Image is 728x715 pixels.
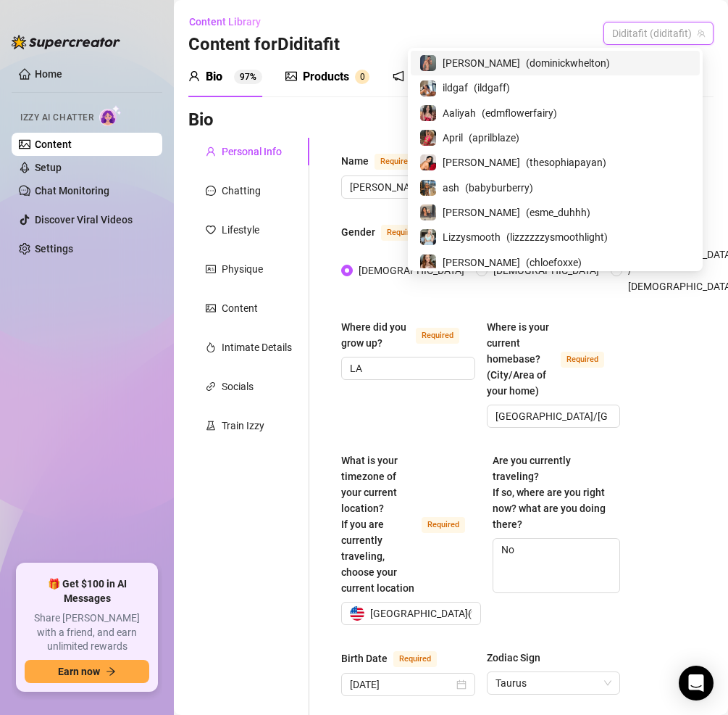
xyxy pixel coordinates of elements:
[420,180,436,196] img: ash (@babyburberry)
[526,204,590,220] span: ( esme_duhhh )
[420,130,436,146] img: April (@aprilblaze)
[350,606,364,621] img: us
[222,300,258,316] div: Content
[375,154,418,170] span: Required
[487,650,551,666] label: Zodiac Sign
[341,455,414,594] span: What is your timezone of your current location? If you are currently traveling, choose your curre...
[188,70,200,82] span: user
[341,650,453,667] label: Birth Date
[350,677,453,693] input: Birth Date
[355,70,369,84] sup: 0
[420,55,436,71] img: Dominick (@dominickwhelton)
[420,229,436,245] img: Lizzysmooth (@lizzzzzzysmoothlight)
[341,152,434,170] label: Name
[106,666,116,677] span: arrow-right
[487,319,621,399] label: Where is your current homebase? (City/Area of your home)
[420,255,436,270] img: Chloe (@chloefoxxe)
[206,146,216,157] span: user
[222,418,264,434] div: Train Izzy
[222,379,254,394] div: Socials
[35,162,62,173] a: Setup
[341,224,375,240] div: Gender
[422,517,465,533] span: Required
[393,70,404,82] span: notification
[469,130,519,146] span: ( aprilblaze )
[526,55,610,71] span: ( dominickwhelton )
[493,539,620,592] textarea: No
[12,35,120,49] img: logo-BBDzfeDw.svg
[416,328,459,344] span: Required
[506,229,608,245] span: ( lizzzzzzysmoothlight )
[679,666,714,700] div: Open Intercom Messenger
[25,660,149,683] button: Earn nowarrow-right
[465,180,533,196] span: ( babyburberry )
[35,139,72,150] a: Content
[350,179,464,195] input: Name
[443,154,520,170] span: [PERSON_NAME]
[487,319,556,399] div: Where is your current homebase? (City/Area of your home)
[206,186,216,196] span: message
[353,263,470,278] span: [DEMOGRAPHIC_DATA]
[206,303,216,313] span: picture
[420,204,436,220] img: Esmeralda (@esme_duhhh)
[341,319,475,351] label: Where did you grow up?
[25,577,149,606] span: 🎁 Get $100 in AI Messages
[189,16,261,28] span: Content Library
[206,342,216,352] span: fire
[474,80,510,96] span: ( ildgaff )
[482,105,557,121] span: ( edmflowerfairy )
[341,650,388,666] div: Birth Date
[206,381,216,392] span: link
[222,261,263,277] div: Physique
[420,80,436,96] img: ildgaf (@ildgaff)
[495,408,609,424] input: Where is your current homebase? (City/Area of your home)
[35,214,133,226] a: Discover Viral Videos
[495,672,612,694] span: Taurus
[303,68,349,86] div: Products
[341,223,440,241] label: Gender
[443,180,459,196] span: ash
[443,80,468,96] span: ildgaf
[206,225,216,235] span: heart
[697,29,706,38] span: team
[206,264,216,274] span: idcard
[35,185,109,197] a: Chat Monitoring
[222,144,282,160] div: Personal Info
[188,109,214,132] h3: Bio
[443,255,520,270] span: [PERSON_NAME]
[526,255,582,270] span: ( chloefoxxe )
[443,204,520,220] span: [PERSON_NAME]
[188,10,272,33] button: Content Library
[234,70,262,84] sup: 97%
[526,154,606,170] span: ( thesophiapayan )
[561,352,604,368] span: Required
[487,650,540,666] div: Zodiac Sign
[493,455,606,530] span: Are you currently traveling? If so, where are you right now? what are you doing there?
[25,611,149,654] span: Share [PERSON_NAME] with a friend, and earn unlimited rewards
[420,154,436,170] img: Sophia (@thesophiapayan)
[206,68,222,86] div: Bio
[222,183,261,199] div: Chatting
[370,603,530,624] span: [GEOGRAPHIC_DATA] ( Pacific Time )
[420,105,436,121] img: Aaliyah (@edmflowerfairy)
[443,55,520,71] span: [PERSON_NAME]
[222,339,292,355] div: Intimate Details
[35,243,73,255] a: Settings
[381,225,424,241] span: Required
[206,421,216,431] span: experiment
[350,360,464,376] input: Where did you grow up?
[20,111,93,125] span: Izzy AI Chatter
[188,33,340,57] h3: Content for Diditafit
[443,105,476,121] span: Aaliyah
[285,70,297,82] span: picture
[393,651,437,667] span: Required
[58,666,100,677] span: Earn now
[341,319,410,351] div: Where did you grow up?
[612,22,705,44] span: Diditafit (diditafit)
[341,153,369,169] div: Name
[99,105,122,126] img: AI Chatter
[443,229,501,245] span: Lizzysmooth
[35,68,62,80] a: Home
[222,222,259,238] div: Lifestyle
[443,130,463,146] span: April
